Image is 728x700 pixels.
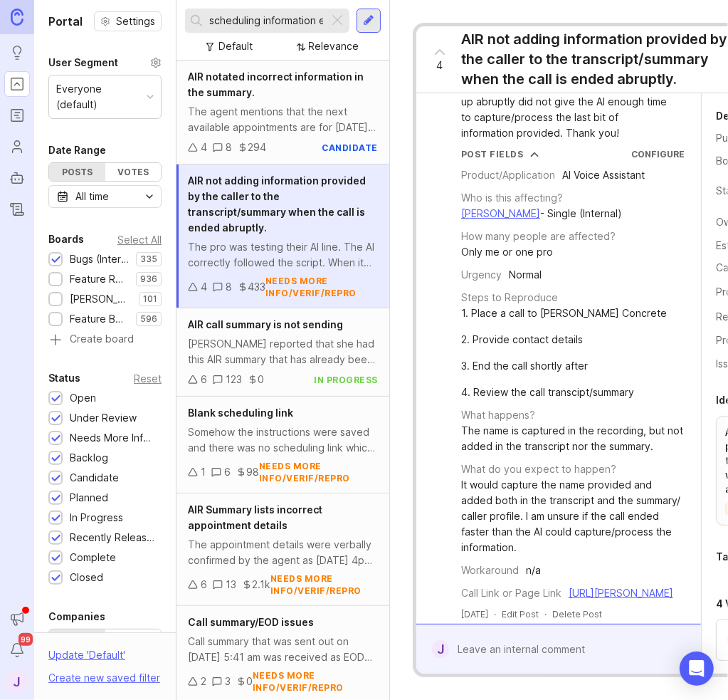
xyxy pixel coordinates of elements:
div: The pro was testing their AI line. The AI correctly followed the script. When it got to the point... [188,239,378,271]
span: 4 [437,58,443,73]
div: candidate [322,142,379,154]
p: 101 [143,293,157,305]
a: Portal [4,71,30,97]
div: Who is this affecting? [461,190,563,206]
div: Edit Post [502,608,539,620]
div: Call Link or Page Link [461,585,561,601]
h1: Portal [48,13,83,30]
div: [PERSON_NAME] (Public) [70,291,132,307]
div: Reset [134,375,162,382]
a: [URL][PERSON_NAME] [569,587,673,599]
div: AI Voice Assistant [562,167,645,183]
div: 6 [224,464,231,480]
div: Candidate [70,470,119,486]
div: Status [48,370,80,387]
div: Recently Released [70,530,154,545]
div: Bugs (Internal) [70,251,129,267]
div: 294 [248,140,266,155]
div: 8 [226,279,232,295]
div: · [544,608,547,620]
div: Workaround [461,563,519,578]
span: AIR not adding information provided by the caller to the transcript/summary when the call is ende... [188,174,366,234]
p: 335 [140,254,157,265]
button: J [4,669,30,694]
span: Settings [116,14,155,28]
div: Default [219,38,253,54]
a: Configure [631,149,685,160]
a: [DATE] [461,608,488,620]
a: Blank scheduling linkSomehow the instructions were saved and there was no scheduling link which c... [176,397,389,493]
a: AIR notated incorrect information in the summary.The agent mentions that the next available appoi... [176,61,389,164]
div: Select All [117,236,162,244]
div: Complete [70,550,116,565]
div: Feature Requests (Internal) [70,271,129,287]
div: How many people are affected? [461,229,616,244]
div: 6 [201,372,207,387]
div: Urgency [461,267,502,283]
div: Steps to Reproduce [461,290,558,305]
span: AIR notated incorrect information in the summary. [188,70,364,98]
a: Create board [48,334,162,347]
div: It would capture the name provided and added both in the transcript and the summary/ caller profi... [461,477,685,555]
div: Under Review [70,410,137,426]
div: User Segment [48,54,118,71]
div: Needs More Info/verif/repro [70,430,154,446]
div: Boards [48,231,84,248]
div: The name is captured in the recording, but not added in the transcript nor the summary. [461,423,685,454]
div: 0 [246,674,253,689]
div: Create new saved filter [48,670,160,686]
div: 3. End the call shortly after [461,358,667,374]
div: Companies [48,608,105,625]
p: 596 [140,313,157,325]
div: Open Intercom Messenger [680,652,714,686]
div: 2. Provide contact details [461,332,667,348]
div: Somehow the instructions were saved and there was no scheduling link which caused our agent calls... [188,424,378,456]
div: Planned [70,490,108,506]
a: AIR Summary lists incorrect appointment detailsThe appointment details were verbally confirmed by... [176,493,389,606]
div: 6 [201,577,207,592]
div: 2.1k [252,577,270,592]
div: Only me or one pro [461,244,553,260]
div: Call summary that was sent out on [DATE] 5:41 am was received as EOD on [DATE] 1:41 pm [188,634,378,665]
button: Post Fields [461,148,539,160]
button: Announcements [4,606,30,632]
a: Ideas [4,40,30,66]
div: Feature Board Sandbox [DATE] [70,311,129,327]
div: 98 [246,464,259,480]
div: needs more info/verif/repro [270,573,378,597]
div: Product/Application [461,167,555,183]
svg: toggle icon [138,191,161,202]
a: Roadmaps [4,103,30,128]
div: J [432,640,449,659]
div: needs more info/verif/repro [253,669,378,694]
span: Blank scheduling link [188,407,293,419]
div: 4 [201,140,207,155]
a: Users [4,134,30,160]
div: Backlog [70,450,108,466]
div: 0 [258,372,264,387]
div: Delete Post [552,608,602,620]
div: The appointment details were verbally confirmed by the agent as [DATE] 4pm. The AIR Summary inclu... [188,537,378,568]
div: All time [75,189,109,204]
div: 4 [201,279,207,295]
div: What happens? [461,407,535,423]
div: 123 [226,372,242,387]
div: Date Range [48,142,106,159]
div: What do you expect to happen? [461,461,616,477]
a: [PERSON_NAME] [461,207,540,219]
div: Relevance [309,38,359,54]
div: 1 [201,464,206,480]
div: Update ' Default ' [48,647,125,670]
div: 3 [225,674,231,689]
a: AIR call summary is not sending[PERSON_NAME] reported that she had this AIR summary that has alre... [176,308,389,397]
span: AIR Summary lists incorrect appointment details [188,503,322,531]
span: Call summary/EOD issues [188,616,314,628]
div: The agent mentions that the next available appointments are for [DATE], or [DATE]. However, in th... [188,104,378,135]
div: Votes [105,163,162,181]
a: Changelog [4,197,30,222]
span: AIR call summary is not sending [188,318,343,330]
span: 99 [19,633,33,646]
a: AIR not adding information provided by the caller to the transcript/summary when the call is ende... [176,164,389,308]
div: in progress [315,374,379,386]
p: 936 [140,273,157,285]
